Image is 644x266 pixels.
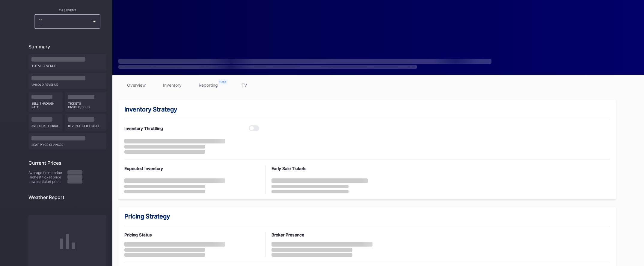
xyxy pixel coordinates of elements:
[28,170,67,175] div: Average ticket price
[124,232,259,237] div: Pricing Status
[118,81,154,89] a: overview
[124,106,610,113] div: Inventory Strategy
[31,99,60,109] div: Sell Through Rate
[272,232,406,237] div: Broker Presence
[31,122,60,128] div: Avg ticket price
[190,81,226,89] a: reporting
[28,179,67,184] div: Lowest ticket price
[31,80,103,86] div: Unsold Revenue
[39,23,90,27] div: --
[124,213,610,220] div: Pricing Strategy
[68,122,103,128] div: Revenue per ticket
[124,126,163,131] div: Inventory Throttling
[31,62,103,68] div: Total Revenue
[28,175,67,179] div: Highest ticket price
[28,8,106,12] div: This Event
[124,166,259,171] div: Expected Inventory
[31,140,103,146] div: seat price changes
[28,44,106,50] div: Summary
[28,160,106,166] div: Current Prices
[28,194,106,200] div: Weather Report
[226,81,262,89] a: TV
[272,166,400,171] div: Early Sale Tickets
[154,81,190,89] a: inventory
[68,99,103,109] div: Tickets Unsold/Sold
[39,16,90,27] div: --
